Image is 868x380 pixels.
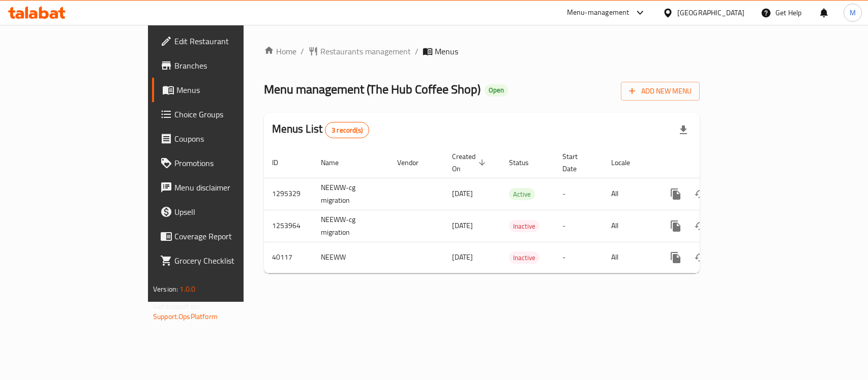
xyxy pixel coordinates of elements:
span: Menus [176,84,285,96]
h2: Menus List [272,121,369,138]
span: Version: [153,282,178,296]
span: Active [509,188,535,200]
span: Coupons [174,133,285,145]
span: Vendor [397,156,432,169]
a: Branches [152,53,293,78]
span: Promotions [174,157,285,169]
button: Change Status [688,214,712,238]
span: 1.0.0 [179,282,195,296]
span: Locale [611,156,643,169]
span: Coverage Report [174,230,285,242]
td: NEEWW-cg migration [313,210,389,242]
span: Add New Menu [629,85,692,98]
button: more [664,214,688,238]
a: Menus [152,78,293,102]
span: Menu management ( The Hub Coffee Shop ) [264,78,481,101]
span: ID [272,156,291,169]
span: Branches [174,59,285,72]
button: Change Status [688,245,712,270]
td: All [603,242,655,273]
span: Edit Restaurant [174,35,285,47]
td: NEEWW-cg migration [313,178,389,210]
div: Inactive [509,251,540,264]
a: Choice Groups [152,102,293,126]
td: All [603,178,655,210]
div: Menu-management [567,7,630,19]
td: - [554,242,603,273]
span: Open [485,86,508,94]
button: more [664,182,688,206]
span: Restaurants management [320,45,411,57]
a: Edit Restaurant [152,29,293,53]
a: Coupons [152,126,293,151]
div: Total records count [325,122,369,138]
th: Actions [655,147,769,178]
td: - [554,210,603,242]
a: Coverage Report [152,224,293,248]
span: Upsell [174,206,285,218]
a: Promotions [152,151,293,175]
a: Upsell [152,200,293,224]
span: Grocery Checklist [174,255,285,267]
button: Change Status [688,182,712,206]
td: NEEWW [313,242,389,273]
span: Get support on: [153,300,200,313]
li: / [301,45,304,57]
span: M [850,7,856,18]
span: 3 record(s) [325,125,369,135]
span: Menu disclaimer [174,181,285,194]
span: Status [509,156,542,169]
li: / [415,45,418,57]
button: more [664,245,688,270]
nav: breadcrumb [264,45,700,57]
button: Add New Menu [621,82,700,101]
td: - [554,178,603,210]
a: Grocery Checklist [152,248,293,273]
span: Created On [452,150,489,175]
div: Export file [671,118,696,142]
span: [DATE] [452,187,473,200]
span: Start Date [562,150,591,175]
span: [DATE] [452,250,473,264]
span: Choice Groups [174,108,285,120]
div: Active [509,188,535,200]
table: enhanced table [264,147,769,273]
div: Inactive [509,220,540,232]
a: Restaurants management [308,45,411,57]
span: [DATE] [452,219,473,232]
span: Name [321,156,352,169]
span: Inactive [509,252,540,264]
span: Inactive [509,220,540,232]
div: [GEOGRAPHIC_DATA] [677,7,744,18]
span: Menus [435,45,458,57]
td: All [603,210,655,242]
a: Menu disclaimer [152,175,293,200]
a: Support.OpsPlatform [153,310,218,323]
div: Open [485,84,508,97]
